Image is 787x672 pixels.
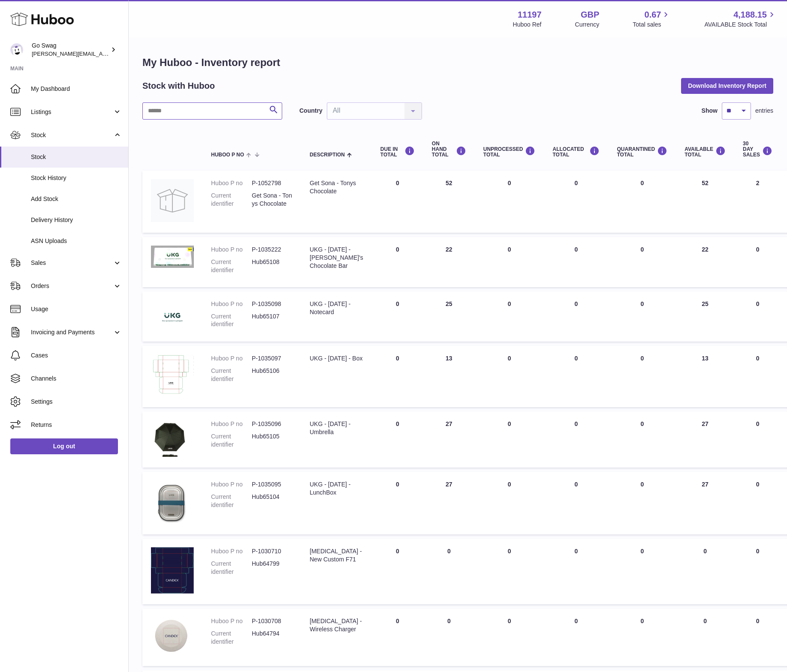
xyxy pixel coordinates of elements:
dt: Huboo P no [211,420,252,428]
span: 0 [640,180,644,186]
img: product image [151,179,194,222]
span: ASN Uploads [31,237,122,245]
dt: Huboo P no [211,300,252,308]
a: 0.67 Total sales [633,9,671,29]
td: 0 [734,291,781,342]
button: Download Inventory Report [681,78,773,93]
span: AVAILABLE Stock Total [704,21,777,29]
td: 0 [475,609,544,666]
div: UKG - [DATE] - LunchBox [310,480,363,497]
td: 0 [423,609,475,666]
img: product image [151,547,194,594]
span: 0 [640,300,644,307]
td: 0 [372,472,423,534]
td: 0 [734,411,781,468]
span: Orders [31,282,113,290]
div: AVAILABLE Total [684,146,726,158]
dd: P-1035096 [252,420,292,428]
td: 0 [372,411,423,468]
td: 0 [372,237,423,287]
dt: Current identifier [211,312,252,329]
span: Returns [31,421,122,429]
img: product image [151,480,194,524]
td: 0 [372,346,423,407]
div: ALLOCATED Total [552,146,600,158]
td: 25 [423,291,475,342]
td: 0 [544,411,608,468]
td: 0 [734,237,781,287]
img: product image [151,354,194,396]
span: 0 [640,420,644,427]
div: Go Swag [32,42,109,58]
div: UKG - [DATE] - Notecard [310,300,363,316]
dd: P-1030708 [252,617,292,625]
td: 0 [544,472,608,534]
span: Stock History [31,174,122,182]
div: Currency [575,21,600,29]
td: 0 [475,171,544,233]
span: 0 [640,618,644,624]
img: leigh@goswag.com [10,43,23,56]
dd: P-1035097 [252,354,292,363]
span: Huboo P no [211,152,244,158]
td: 2 [734,171,781,233]
label: Show [702,107,718,115]
h2: Stock with Huboo [142,80,215,92]
dt: Huboo P no [211,246,252,254]
td: 27 [676,472,734,534]
td: 0 [734,539,781,604]
div: ON HAND Total [432,141,466,158]
img: product image [151,617,194,655]
td: 0 [475,411,544,468]
td: 0 [372,539,423,604]
strong: 11197 [518,9,542,21]
span: Channels [31,375,122,383]
span: 0 [640,548,644,555]
span: My Dashboard [31,85,122,93]
div: UNPROCESSED Total [483,146,536,158]
img: product image [151,300,194,331]
dd: Hub65106 [252,367,292,383]
dt: Current identifier [211,192,252,208]
span: 4,188.15 [733,9,767,21]
span: Invoicing and Payments [31,328,113,336]
td: 0 [372,609,423,666]
span: Cases [31,351,122,360]
dd: Hub64799 [252,560,292,576]
td: 0 [475,237,544,287]
span: Stock [31,153,122,161]
td: 52 [423,171,475,233]
dt: Huboo P no [211,547,252,555]
span: Sales [31,259,113,267]
div: UKG - [DATE] - [PERSON_NAME]'s Chocolate Bar [310,246,363,270]
td: 25 [676,291,734,342]
div: UKG - [DATE] - Box [310,354,363,363]
dd: P-1035095 [252,480,292,489]
td: 0 [544,291,608,342]
td: 0 [544,237,608,287]
td: 0 [544,346,608,407]
span: Delivery History [31,216,122,224]
dd: Hub65107 [252,312,292,329]
dt: Huboo P no [211,179,252,187]
td: 27 [676,411,734,468]
td: 0 [734,346,781,407]
td: 0 [544,609,608,666]
span: Usage [31,305,122,313]
span: Description [310,152,345,158]
td: 13 [423,346,475,407]
td: 0 [544,539,608,604]
td: 0 [423,539,475,604]
span: entries [755,107,773,115]
span: Listings [31,108,113,116]
div: 30 DAY SALES [743,141,772,158]
span: Add Stock [31,195,122,203]
dt: Current identifier [211,367,252,383]
td: 27 [423,472,475,534]
span: 0 [640,355,644,362]
td: 0 [475,291,544,342]
a: 4,188.15 AVAILABLE Stock Total [704,9,777,29]
dt: Huboo P no [211,617,252,625]
dd: Hub65104 [252,493,292,509]
dt: Huboo P no [211,354,252,363]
